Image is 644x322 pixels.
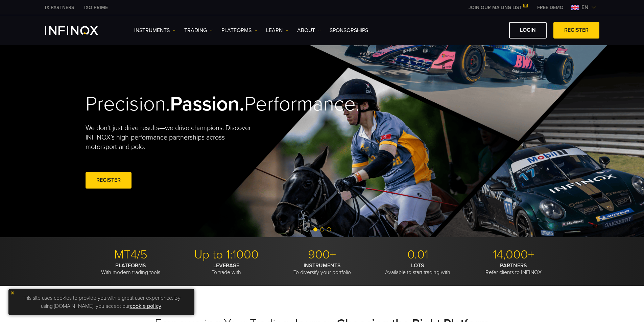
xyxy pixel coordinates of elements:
[297,26,321,34] a: ABOUT
[509,22,547,39] a: LOGIN
[12,292,191,312] p: This site uses cookies to provide you with a great user experience. By using [DOMAIN_NAME], you a...
[277,262,367,276] p: To diversify your portfolio
[330,26,368,34] a: SPONSORSHIPS
[468,247,559,262] p: 14,000+
[86,92,299,117] h2: Precision. Performance.
[500,262,527,269] strong: PARTNERS
[184,26,213,34] a: TRADING
[320,227,324,231] span: Go to slide 2
[115,262,146,269] strong: PLATFORMS
[221,26,258,34] a: PLATFORMS
[463,5,532,10] a: JOIN OUR MAILING LIST
[45,26,114,35] a: INFINOX Logo
[10,291,15,295] img: yellow close icon
[86,172,132,189] a: REGISTER
[266,26,289,34] a: Learn
[373,262,463,276] p: Available to start trading with
[79,4,113,11] a: INFINOX
[40,4,79,11] a: INFINOX
[181,262,272,276] p: To trade with
[86,123,256,152] p: We don't just drive results—we drive champions. Discover INFINOX’s high-performance partnerships ...
[170,92,244,116] strong: Passion.
[468,262,559,276] p: Refer clients to INFINOX
[130,303,161,309] a: cookie policy
[553,22,599,39] a: REGISTER
[86,262,176,276] p: With modern trading tools
[579,3,591,11] span: en
[313,227,317,231] span: Go to slide 1
[213,262,239,269] strong: LEVERAGE
[277,247,367,262] p: 900+
[327,227,331,231] span: Go to slide 3
[181,247,272,262] p: Up to 1:1000
[86,247,176,262] p: MT4/5
[373,247,463,262] p: 0.01
[304,262,341,269] strong: INSTRUMENTS
[532,4,569,11] a: INFINOX MENU
[411,262,424,269] strong: LOTS
[134,26,176,34] a: Instruments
